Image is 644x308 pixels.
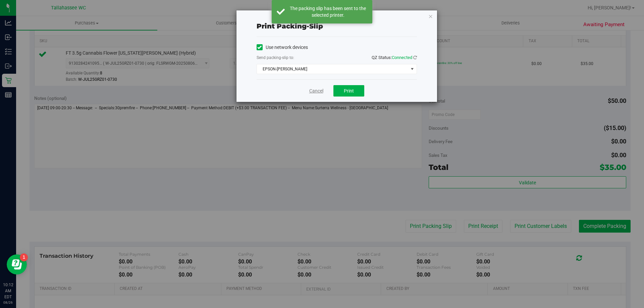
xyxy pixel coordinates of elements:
[257,55,294,61] label: Send packing-slip to:
[257,22,323,30] span: Print packing-slip
[20,253,28,261] iframe: Resource center unread badge
[392,55,412,60] span: Connected
[288,5,367,18] div: The packing slip has been sent to the selected printer.
[344,88,354,94] span: Print
[7,254,27,274] iframe: Resource center
[257,64,408,74] span: EPSON-[PERSON_NAME]
[372,55,417,60] span: QZ Status:
[257,44,308,51] label: Use network devices
[309,87,323,95] a: Cancel
[408,64,416,74] span: select
[333,85,364,97] button: Print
